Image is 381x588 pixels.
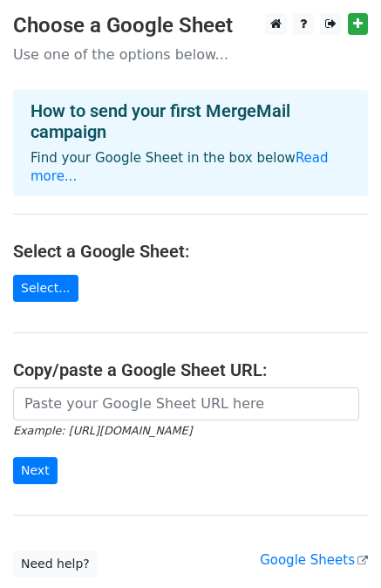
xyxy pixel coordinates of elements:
[13,457,58,484] input: Next
[13,424,192,437] small: Example: [URL][DOMAIN_NAME]
[13,359,368,380] h4: Copy/paste a Google Sheet URL:
[31,150,329,184] a: Read more...
[31,149,350,186] p: Find your Google Sheet in the box below
[13,13,368,38] h3: Choose a Google Sheet
[31,100,350,142] h4: How to send your first MergeMail campaign
[13,387,359,420] input: Paste your Google Sheet URL here
[13,550,98,578] a: Need help?
[13,275,78,302] a: Select...
[13,241,368,262] h4: Select a Google Sheet:
[13,45,368,64] p: Use one of the options below...
[260,552,368,568] a: Google Sheets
